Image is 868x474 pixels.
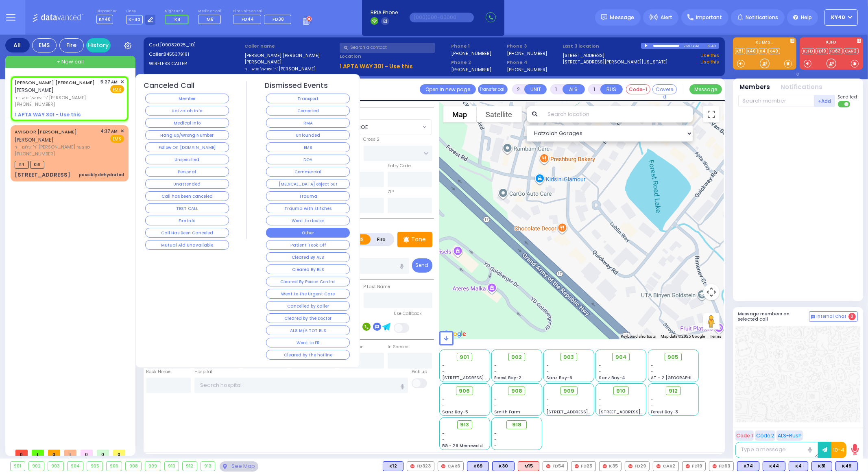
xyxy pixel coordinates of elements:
[32,38,57,52] div: EMS
[817,314,847,319] span: Internal Chat
[599,403,601,409] span: -
[165,462,179,471] div: 910
[460,353,469,361] span: 901
[388,163,411,169] label: Entry Code
[370,234,393,245] label: Fire
[507,43,560,50] span: Phone 3
[266,191,350,201] button: Trauma
[746,48,758,54] a: K40
[477,106,522,122] button: Show satellite imagery
[113,87,122,93] u: EMS
[507,59,560,66] span: Phone 4
[441,464,445,468] img: red-radio-icon.svg
[420,84,476,94] a: Open in new page
[763,461,785,471] div: BLS
[266,216,350,225] button: Went to doctor
[703,284,720,300] button: Map camera controls
[563,43,641,50] label: Last 3 location
[800,40,863,46] label: KJFD
[599,409,676,415] span: [STREET_ADDRESS][PERSON_NAME]
[15,101,55,107] span: [PHONE_NUMBER]
[412,235,426,244] p: Tone
[759,48,768,54] a: K4
[244,43,337,50] label: Caller name
[518,461,539,471] div: ALS
[57,58,84,66] span: + New call
[507,50,547,56] label: [PHONE_NUMBER]
[266,301,350,311] button: Cancelled by caller
[511,353,522,361] span: 902
[600,84,623,94] button: BUS
[811,461,832,471] div: BLS
[266,350,350,360] button: Cleared by the hotline
[575,464,579,468] img: red-radio-icon.svg
[145,191,229,201] button: Call has been canceled
[145,167,229,177] button: Personal
[266,94,350,103] button: Transport
[651,409,678,415] span: Forest Bay-3
[5,38,30,52] div: All
[15,129,77,135] a: AVIGDOR [PERSON_NAME]
[691,41,692,50] div: /
[441,329,468,339] a: Open this area in Google Maps (opens a new window)
[32,450,44,456] span: 1
[145,130,229,140] button: Hang up/Wrong Number
[599,375,625,381] span: Sanz Bay-4
[110,135,124,143] span: EMS
[101,79,118,85] span: 5:27 AM
[494,397,497,403] span: -
[220,461,258,472] div: See map
[651,375,711,381] span: AT - 2 [GEOGRAPHIC_DATA]
[149,60,242,67] label: WIRELESS CALLER
[96,15,113,24] span: KY40
[144,81,195,90] h4: Canceled Call
[145,216,229,225] button: Fire Info
[339,119,432,135] span: MONROE
[183,462,197,471] div: 912
[266,155,350,164] button: DOA
[410,464,414,468] img: red-radio-icon.svg
[15,151,55,157] span: [PHONE_NUMBER]
[412,258,432,273] button: Send
[59,38,84,52] div: Fire
[547,403,549,409] span: -
[79,172,124,178] div: possibly dehydrated
[273,16,284,22] span: FD38
[165,9,191,14] label: Night unit
[442,375,519,381] span: [STREET_ADDRESS][PERSON_NAME]
[599,397,601,403] span: -
[494,375,521,381] span: Forest Bay-2
[145,94,229,103] button: Member
[451,43,504,50] span: Phone 1
[543,461,568,471] div: FD54
[364,284,390,290] label: P Last Name
[669,387,678,395] span: 912
[407,461,434,471] div: FD323
[610,13,635,22] span: Message
[15,94,98,101] span: ר' ישראל יודא - ר' [PERSON_NAME]
[15,161,29,169] span: K4
[15,144,98,151] span: ר' שלום - ר' [PERSON_NAME] שניצער
[145,462,161,471] div: 909
[266,264,350,274] button: Cleared By BLS
[194,378,408,393] input: Search hospital
[653,461,679,471] div: CAR2
[467,461,489,471] div: K69
[467,461,489,471] div: BLS
[145,240,229,250] button: Mutual Aid Unavailable
[81,450,93,456] span: 0
[266,338,350,347] button: Went to ER
[149,51,242,58] label: Caller:
[340,43,435,53] input: Search a contact
[844,48,859,54] a: CAR2
[547,397,549,403] span: -
[601,14,607,20] img: message.svg
[442,409,468,415] span: Sanz Bay-5
[388,344,408,350] label: In Service
[811,315,815,319] img: comment-alt.png
[763,461,785,471] div: K44
[388,189,394,195] label: ZIP
[198,9,224,14] label: Medic on call
[164,51,189,57] span: 8455379191
[700,59,719,66] a: Use this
